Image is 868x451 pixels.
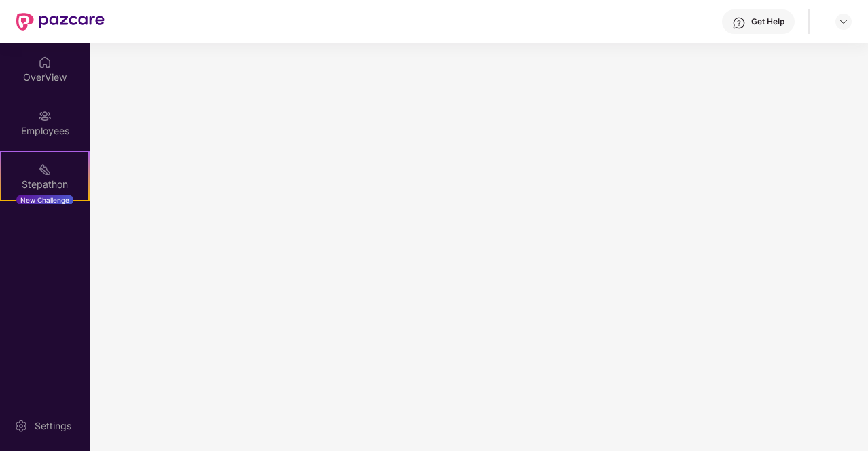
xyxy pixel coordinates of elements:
[16,195,73,205] div: New Challenge
[1,178,88,191] div: Stepathon
[732,16,746,30] img: svg+xml;base64,PHN2ZyBpZD0iSGVscC0zMngzMiIgeG1sbnM9Imh0dHA6Ly93d3cudzMub3JnLzIwMDAvc3ZnIiB3aWR0aD...
[38,56,52,69] img: svg+xml;base64,PHN2ZyBpZD0iSG9tZSIgeG1sbnM9Imh0dHA6Ly93d3cudzMub3JnLzIwMDAvc3ZnIiB3aWR0aD0iMjAiIG...
[751,16,784,27] div: Get Help
[38,163,52,176] img: svg+xml;base64,PHN2ZyB4bWxucz0iaHR0cDovL3d3dy53My5vcmcvMjAwMC9zdmciIHdpZHRoPSIyMSIgaGVpZ2h0PSIyMC...
[838,16,849,27] img: svg+xml;base64,PHN2ZyBpZD0iRHJvcGRvd24tMzJ4MzIiIHhtbG5zPSJodHRwOi8vd3d3LnczLm9yZy8yMDAwL3N2ZyIgd2...
[14,419,28,433] img: svg+xml;base64,PHN2ZyBpZD0iU2V0dGluZy0yMHgyMCIgeG1sbnM9Imh0dHA6Ly93d3cudzMub3JnLzIwMDAvc3ZnIiB3aW...
[16,13,105,31] img: New Pazcare Logo
[31,419,75,433] div: Settings
[38,109,52,123] img: svg+xml;base64,PHN2ZyBpZD0iRW1wbG95ZWVzIiB4bWxucz0iaHR0cDovL3d3dy53My5vcmcvMjAwMC9zdmciIHdpZHRoPS...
